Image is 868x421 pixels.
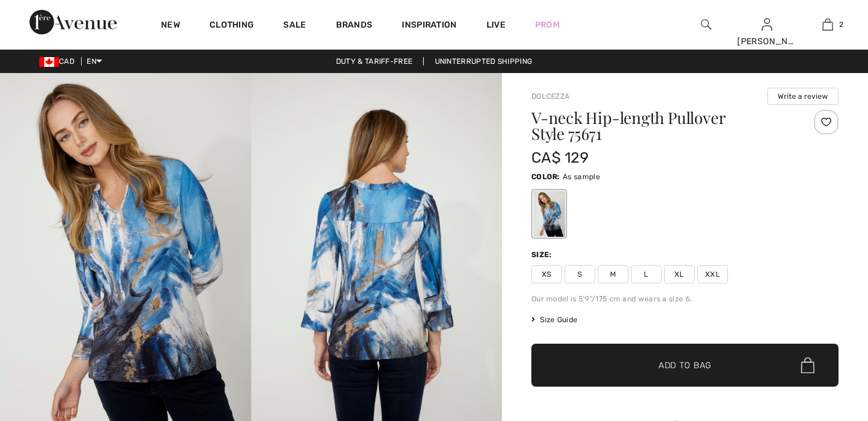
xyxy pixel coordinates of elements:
[39,57,79,66] span: CAD
[563,172,600,181] span: As sample
[535,18,560,31] a: Prom
[531,149,588,166] span: CA$ 129
[801,357,815,373] img: Bag.svg
[565,265,595,284] span: S
[839,19,843,30] span: 2
[531,314,577,325] span: Size Guide
[209,20,254,33] a: Clothing
[87,57,102,66] span: EN
[487,18,506,31] a: Live
[283,20,306,33] a: Sale
[598,265,628,284] span: M
[531,249,555,260] div: Size:
[767,88,839,105] button: Write a review
[701,17,711,32] img: search the website
[39,57,59,67] img: Canadian Dollar
[531,265,562,284] span: XS
[531,110,788,142] h1: V-neck Hip-length Pullover Style 75671
[664,265,695,284] span: XL
[798,17,858,32] a: 2
[762,18,772,30] a: Sign In
[336,20,373,33] a: Brands
[531,293,839,304] div: Our model is 5'9"/175 cm and wears a size 6.
[631,265,662,284] span: L
[533,191,565,237] div: As sample
[737,35,797,48] div: [PERSON_NAME]
[29,10,117,34] img: 1ère Avenue
[402,20,456,33] span: Inspiration
[659,359,711,372] span: Add to Bag
[762,17,772,32] img: My Info
[531,344,839,387] button: Add to Bag
[161,20,180,33] a: New
[531,92,569,101] a: Dolcezza
[823,17,833,32] img: My Bag
[697,265,728,284] span: XXL
[531,172,560,181] span: Color:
